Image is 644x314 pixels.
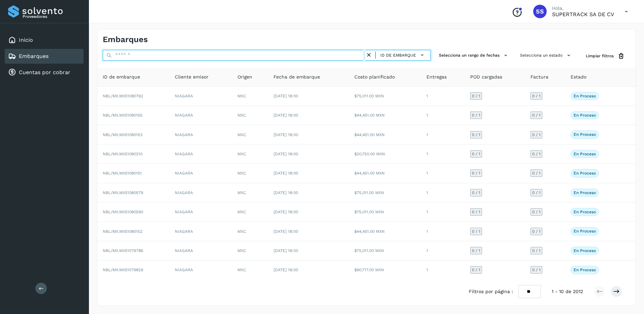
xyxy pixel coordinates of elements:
[169,145,232,164] td: NIAGARA
[19,37,33,43] a: Inicio
[19,53,49,59] a: Embarques
[472,94,480,98] span: 0 / 1
[517,50,575,61] button: Selecciona un estado
[472,133,480,137] span: 0 / 1
[23,14,81,19] p: Proveedores
[273,113,298,118] span: [DATE] 18:00
[574,248,596,253] p: En proceso
[532,94,541,98] span: 0 / 1
[472,229,480,233] span: 0 / 1
[103,113,142,118] span: NBL/MX.MX51080155
[421,125,465,144] td: 1
[472,152,480,156] span: 0 / 1
[103,152,142,156] span: NBL/MX.MX51080210
[232,164,268,183] td: MXC
[421,164,465,183] td: 1
[530,73,548,81] span: Factura
[349,241,421,260] td: $75,011.00 MXN
[237,73,252,81] span: Origen
[273,94,298,98] span: [DATE] 18:00
[349,87,421,106] td: $75,011.00 MXN
[273,132,298,137] span: [DATE] 18:00
[532,191,541,195] span: 0 / 1
[349,164,421,183] td: $44,451.00 MXN
[19,69,70,75] a: Cuentas por cobrar
[232,202,268,222] td: MXC
[103,190,143,195] span: NBL/MX.MX51080579
[103,132,142,137] span: NBL/MX.MX51080153
[273,190,298,195] span: [DATE] 18:00
[169,260,232,279] td: NIAGARA
[103,94,143,98] span: NBL/MX.MX51080762
[574,152,596,156] p: En proceso
[5,49,84,64] div: Embarques
[169,125,232,144] td: NIAGARA
[380,52,416,58] span: ID de embarque
[421,145,465,164] td: 1
[378,50,428,60] button: ID de embarque
[571,73,586,81] span: Estado
[349,125,421,144] td: $44,451.00 MXN
[472,171,480,175] span: 0 / 1
[349,260,421,279] td: $90,717.00 MXN
[574,113,596,118] p: En proceso
[354,73,395,81] span: Costo planificado
[574,210,596,214] p: En proceso
[103,229,142,234] span: NBL/MX.MX51080152
[532,152,541,156] span: 0 / 1
[273,171,298,176] span: [DATE] 18:00
[469,288,513,295] span: Filtros por página :
[273,210,298,214] span: [DATE] 18:00
[532,268,541,272] span: 0 / 1
[532,171,541,175] span: 0 / 1
[532,229,541,233] span: 0 / 1
[472,191,480,195] span: 0 / 1
[349,222,421,241] td: $44,451.00 MXN
[532,113,541,117] span: 0 / 1
[472,249,480,253] span: 0 / 1
[421,222,465,241] td: 1
[5,65,84,80] div: Cuentas por cobrar
[103,35,148,44] h4: Embarques
[169,183,232,202] td: NIAGARA
[421,106,465,125] td: 1
[349,183,421,202] td: $75,011.00 MXN
[574,190,596,195] p: En proceso
[574,171,596,176] p: En proceso
[232,106,268,125] td: MXC
[552,11,614,18] p: SUPERTRACK SA DE CV
[103,210,143,214] span: NBL/MX.MX51080590
[574,268,596,272] p: En proceso
[5,33,84,48] div: Inicio
[232,183,268,202] td: MXC
[169,241,232,260] td: NIAGARA
[532,210,541,214] span: 0 / 1
[169,222,232,241] td: NIAGARA
[232,87,268,106] td: MXC
[574,229,596,233] p: En proceso
[232,222,268,241] td: MXC
[169,164,232,183] td: NIAGARA
[103,268,143,272] span: NBL/MX.MX51079829
[273,229,298,234] span: [DATE] 18:00
[103,248,143,253] span: NBL/MX.MX51079786
[532,249,541,253] span: 0 / 1
[232,241,268,260] td: MXC
[273,268,298,272] span: [DATE] 18:00
[232,125,268,144] td: MXC
[103,73,140,81] span: ID de embarque
[532,133,541,137] span: 0 / 1
[421,241,465,260] td: 1
[349,106,421,125] td: $44,451.00 MXN
[421,87,465,106] td: 1
[580,50,630,62] button: Limpiar filtros
[349,145,421,164] td: $20,750.00 MXN
[175,73,208,81] span: Cliente emisor
[169,87,232,106] td: NIAGARA
[349,202,421,222] td: $75,011.00 MXN
[421,183,465,202] td: 1
[421,202,465,222] td: 1
[273,73,320,81] span: Fecha de embarque
[436,50,512,61] button: Selecciona un rango de fechas
[169,106,232,125] td: NIAGARA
